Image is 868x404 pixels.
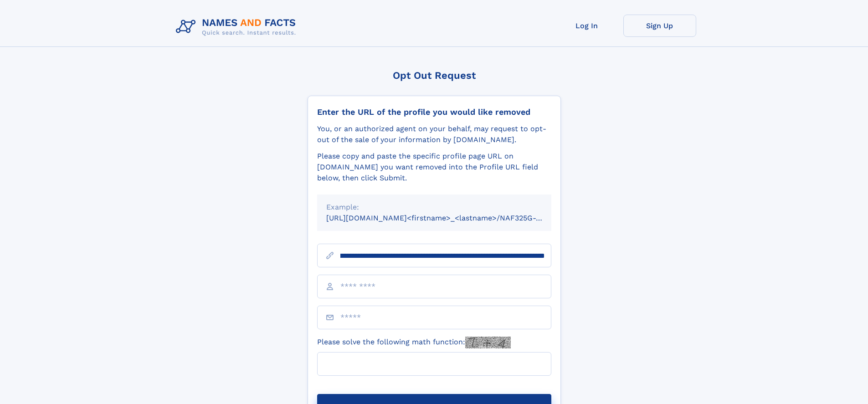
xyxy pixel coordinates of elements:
[326,214,569,222] small: [URL][DOMAIN_NAME]<firstname>_<lastname>/NAF325G-xxxxxxxx
[317,151,551,184] div: Please copy and paste the specific profile page URL on [DOMAIN_NAME] you want removed into the Pr...
[550,15,623,37] a: Log In
[326,202,542,213] div: Example:
[172,15,303,39] img: Logo Names and Facts
[623,15,696,37] a: Sign Up
[317,337,511,348] label: Please solve the following math function:
[317,107,551,117] div: Enter the URL of the profile you would like removed
[317,123,551,145] div: You, or an authorized agent on your behalf, may request to opt-out of the sale of your informatio...
[308,70,561,81] div: Opt Out Request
